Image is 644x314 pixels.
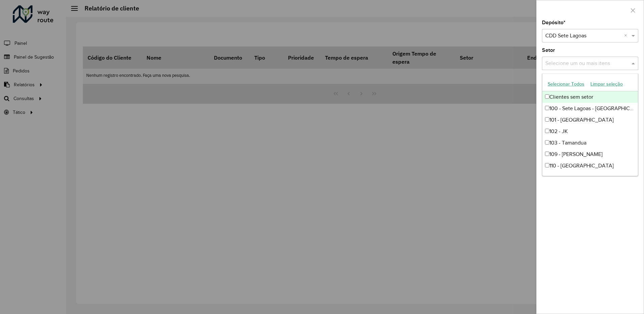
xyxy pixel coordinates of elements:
label: Depósito [542,19,566,27]
div: 109 - [PERSON_NAME] [542,149,638,160]
div: 111 - [GEOGRAPHIC_DATA] - [GEOGRAPHIC_DATA] [542,171,638,183]
div: Clientes sem setor [542,91,638,103]
span: Clear all [624,32,630,40]
label: Setor [542,46,555,54]
div: 110 - [GEOGRAPHIC_DATA] [542,160,638,171]
div: 101 - [GEOGRAPHIC_DATA] [542,114,638,126]
div: 102 - JK [542,126,638,137]
div: 100 - Sete Lagoas - [GEOGRAPHIC_DATA] [542,103,638,114]
button: Limpar seleção [587,79,626,89]
ng-dropdown-panel: Options list [542,73,638,176]
div: 103 - Tamandua [542,137,638,149]
button: Selecionar Todos [545,79,587,89]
